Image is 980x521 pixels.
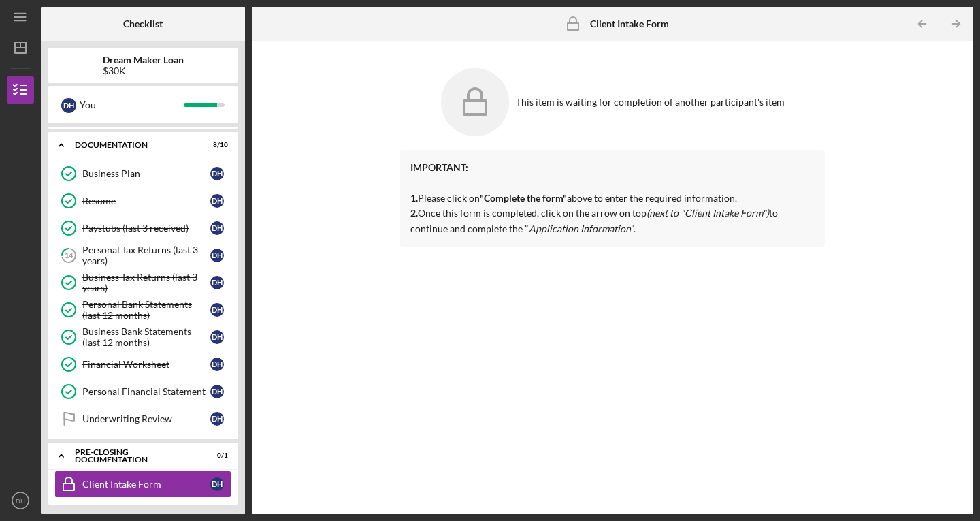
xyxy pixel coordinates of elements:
div: Business Plan [82,168,210,179]
a: Personal Bank Statements (last 12 months)DH [54,296,231,323]
p: Once this form is completed, click on the arrow on top to continue and complete the " ". [410,206,815,236]
div: Resume [82,195,210,206]
a: Business Tax Returns (last 3 years)DH [54,269,231,296]
div: D H [210,276,224,289]
div: $30K [103,65,184,76]
a: 14Personal Tax Returns (last 3 years)DH [54,242,231,269]
div: D H [210,385,224,398]
a: Client Intake FormDH [54,471,231,498]
a: Business Bank Statements (last 12 months)DH [54,323,231,351]
b: Client Intake Form [590,18,669,29]
div: D H [210,358,224,371]
a: Underwriting ReviewDH [54,405,231,432]
em: Application Information [529,223,631,234]
div: Documentation [75,141,194,149]
a: Personal Financial StatementDH [54,378,231,405]
text: DH [16,497,25,505]
div: Personal Bank Statements (last 12 months) [82,299,210,321]
div: Personal Financial Statement [82,386,210,397]
div: 0 / 1 [203,452,228,460]
div: D H [210,477,224,491]
div: Underwriting Review [82,413,210,424]
strong: 1. [410,192,418,204]
div: D H [61,98,76,113]
strong: IMPORTANT: [410,161,468,173]
div: Business Tax Returns (last 3 years) [82,272,210,294]
b: Dream Maker Loan [103,54,184,65]
em: (next to "Client Intake Form") [647,207,769,219]
div: D H [210,167,224,180]
strong: "Complete the form" [480,192,567,204]
div: This item is waiting for completion of another participant's item [516,97,785,108]
div: D H [210,412,224,426]
div: Business Bank Statements (last 12 months) [82,326,210,348]
div: D H [210,249,224,262]
div: D H [210,330,224,344]
div: Client Intake Form [82,479,210,490]
div: D H [210,194,224,208]
tspan: 14 [65,251,73,260]
div: Personal Tax Returns (last 3 years) [82,244,210,266]
div: Financial Worksheet [82,359,210,370]
strong: 2. [410,207,418,219]
button: DH [7,487,34,514]
div: You [80,93,184,116]
a: Financial WorksheetDH [54,351,231,378]
div: Paystubs (last 3 received) [82,223,210,234]
b: Checklist [123,18,163,29]
div: D H [210,221,224,235]
a: Paystubs (last 3 received)DH [54,215,231,242]
a: Business PlanDH [54,160,231,187]
div: D H [210,303,224,317]
a: ResumeDH [54,187,231,215]
div: 8 / 10 [203,141,228,149]
p: Please click on above to enter the required information. [410,160,815,206]
div: Pre-Closing Documentation [75,448,194,464]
